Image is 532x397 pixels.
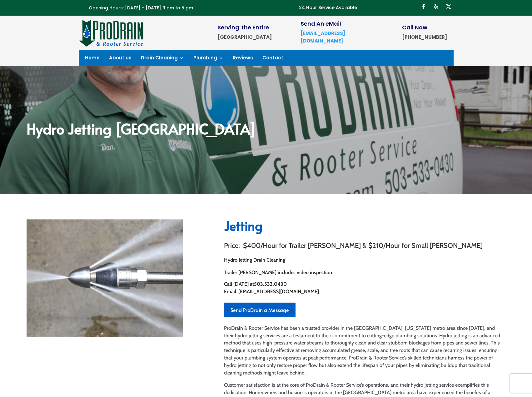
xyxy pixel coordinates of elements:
a: About us [109,56,132,63]
a: Home [85,56,100,63]
img: Jetter_0 [27,219,183,337]
a: Contact [262,56,283,63]
img: site-logo-100h [79,19,144,47]
span: Call [DATE] at [224,281,254,287]
a: Follow on Facebook [419,2,429,12]
a: Follow on X [444,2,454,12]
a: Reviews [233,56,253,63]
h2: Hydro Jetting [GEOGRAPHIC_DATA] [27,121,505,139]
p: Trailer [PERSON_NAME] includes video inspection [224,269,505,276]
h3: Price: $400/Hour for Trailer [PERSON_NAME] & $210/Hour for Small [PERSON_NAME] [224,242,505,252]
span: Serving The Entire [217,23,269,31]
p: 24 Hour Service Available [299,4,357,12]
span: Opening Hours: [DATE] - [DATE] 9 am to 5 pm [89,5,193,11]
strong: [PHONE_NUMBER] [402,34,447,40]
a: [EMAIL_ADDRESS][DOMAIN_NAME] [301,30,345,44]
a: Follow on Yelp [431,2,441,12]
span: Send An eMail [301,20,341,28]
strong: [GEOGRAPHIC_DATA] [217,34,272,40]
strong: 503.533.0430 [254,281,287,287]
p: Hydro Jetting Drain Cleaning [224,256,505,269]
span: Email: [EMAIL_ADDRESS][DOMAIN_NAME] [224,289,319,294]
span: Call Now [402,23,427,31]
a: Drain Cleaning [141,56,184,63]
a: Plumbing [193,56,223,63]
a: Send ProDrain a Message [224,303,296,317]
p: ProDrain & Rooter Service has been a trusted provider in the [GEOGRAPHIC_DATA], [US_STATE] metro ... [224,324,505,382]
span: Jetting [224,217,262,234]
